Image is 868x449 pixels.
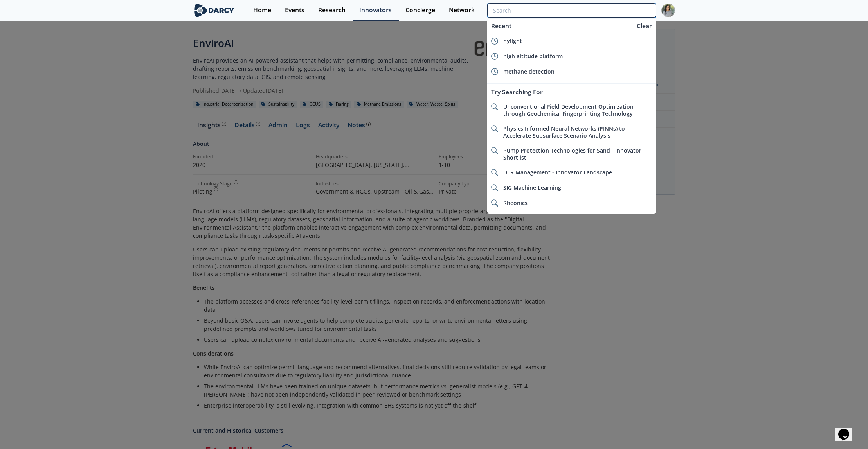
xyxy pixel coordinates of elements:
[285,7,304,13] div: Events
[193,4,236,17] img: logo-wide.svg
[661,4,675,17] img: Profile
[503,52,563,60] span: high altitude platform
[487,3,656,18] input: Advanced Search
[503,184,561,191] span: SIG Machine Learning
[491,169,498,176] img: icon
[253,7,271,13] div: Home
[491,68,498,75] img: icon
[503,147,641,161] span: Pump Protection Technologies for Sand - Innovator Shortlist
[503,68,555,75] span: methane detection
[318,7,346,13] div: Research
[491,147,498,154] img: icon
[503,103,634,117] span: Unconventional Field Development Optimization through Geochemical Fingerprinting Technology
[405,7,435,13] div: Concierge
[503,37,522,45] span: hylight
[835,418,860,441] iframe: chat widget
[487,85,656,99] div: Try Searching For
[491,199,498,207] img: icon
[634,22,655,31] div: Clear
[359,7,392,13] div: Innovators
[503,199,528,207] span: Rheonics
[491,53,498,60] img: icon
[491,103,498,110] img: icon
[491,125,498,132] img: icon
[491,184,498,191] img: icon
[503,125,625,139] span: Physics Informed Neural Networks (PINNs) to Accelerate Subsurface Scenario Analysis
[449,7,475,13] div: Network
[487,19,632,33] div: Recent
[503,169,612,176] span: DER Management - Innovator Landscape
[491,38,498,45] img: icon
